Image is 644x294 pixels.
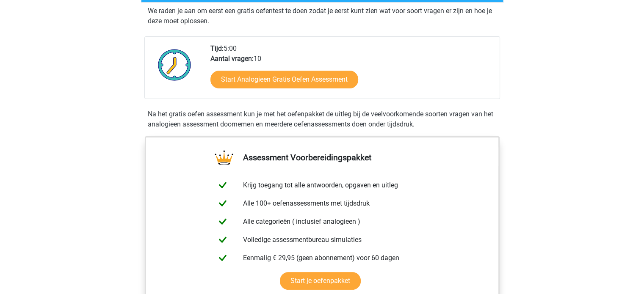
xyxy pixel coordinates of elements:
p: We raden je aan om eerst een gratis oefentest te doen zodat je eerst kunt zien wat voor soort vra... [148,6,497,26]
div: Na het gratis oefen assessment kun je met het oefenpakket de uitleg bij de veelvoorkomende soorte... [144,109,500,129]
b: Tijd: [210,44,224,52]
b: Aantal vragen: [210,55,254,63]
div: 5:00 10 [204,44,499,99]
a: Start je oefenpakket [280,272,361,290]
img: Klok [153,44,196,86]
a: Start Analogieen Gratis Oefen Assessment [210,71,358,88]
